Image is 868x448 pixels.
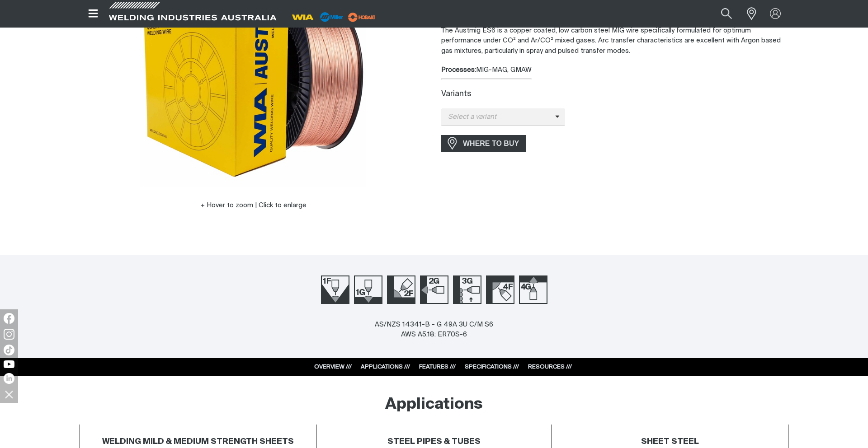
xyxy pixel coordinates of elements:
a: FEATURES /// [419,364,456,370]
img: Instagram [4,329,14,340]
h4: WELDING MILD & MEDIUM STRENGTH SHEETS [102,437,294,447]
img: Welding Position 3G Up [453,275,481,304]
img: miller [345,10,378,24]
a: OVERVIEW /// [314,364,352,370]
a: SPECIFICATIONS /// [465,364,519,370]
img: YouTube [4,360,14,368]
span: Select a variant [441,112,555,122]
span: WHERE TO BUY [457,136,525,151]
img: Welding Position 2G [420,275,448,304]
strong: Processes: [441,66,476,73]
a: RESOURCES /// [528,364,572,370]
img: TikTok [4,345,14,355]
h4: SHEET STEEL [557,437,783,447]
div: AS/NZS 14341-B - G 49A 3U C/M S6 AWS A5.18: ER70S-6 [375,320,493,340]
h4: STEEL PIPES & TUBES [387,437,481,447]
p: The Austmig ES6 is a copper coated, low carbon steel MIG wire specifically formulated for optimum... [441,26,788,56]
img: Facebook [4,313,14,324]
div: MIG-MAG, GMAW [441,65,788,75]
input: Product name or item number... [700,4,742,24]
button: Hover to zoom | Click to enlarge [195,200,312,211]
h2: Applications [385,395,483,415]
img: Welding Position 4G [519,275,547,304]
a: APPLICATIONS /// [361,364,410,370]
img: LinkedIn [4,373,14,384]
img: Welding Position 4F [486,275,514,304]
a: miller [345,14,378,20]
button: Search products [711,4,742,24]
img: Welding Position 1F [321,275,349,304]
img: Welding Position 2F [387,275,415,304]
img: hide socials [1,387,17,402]
a: WHERE TO BUY [441,135,526,152]
img: Welding Position 1G [354,275,382,304]
label: Variants [441,90,471,98]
